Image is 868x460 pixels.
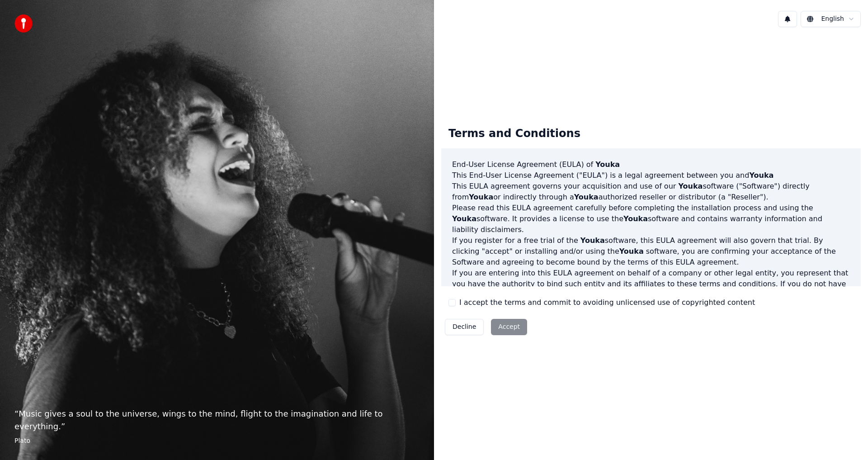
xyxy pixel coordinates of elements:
[595,160,620,169] span: Youka
[469,193,493,201] span: Youka
[459,297,755,308] label: I accept the terms and commit to avoiding unlicensed use of copyrighted content
[574,193,599,201] span: Youka
[452,203,850,235] p: Please read this EULA agreement carefully before completing the installation process and using th...
[749,171,774,180] span: Youka
[14,14,33,33] img: youka
[452,268,850,311] p: If you are entering into this EULA agreement on behalf of a company or other legal entity, you re...
[452,214,476,223] span: Youka
[452,235,850,268] p: If you register for a free trial of the software, this EULA agreement will also govern that trial...
[452,170,850,181] p: This End-User License Agreement ("EULA") is a legal agreement between you and
[452,181,850,203] p: This EULA agreement governs your acquisition and use of our software ("Software") directly from o...
[623,214,648,223] span: Youka
[14,408,420,433] p: “ Music gives a soul to the universe, wings to the mind, flight to the imagination and life to ev...
[445,319,484,335] button: Decline
[619,247,644,256] span: Youka
[452,159,850,170] h3: End-User License Agreement (EULA) of
[580,236,605,245] span: Youka
[14,436,420,446] footer: Plato
[678,182,703,190] span: Youka
[441,119,588,148] div: Terms and Conditions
